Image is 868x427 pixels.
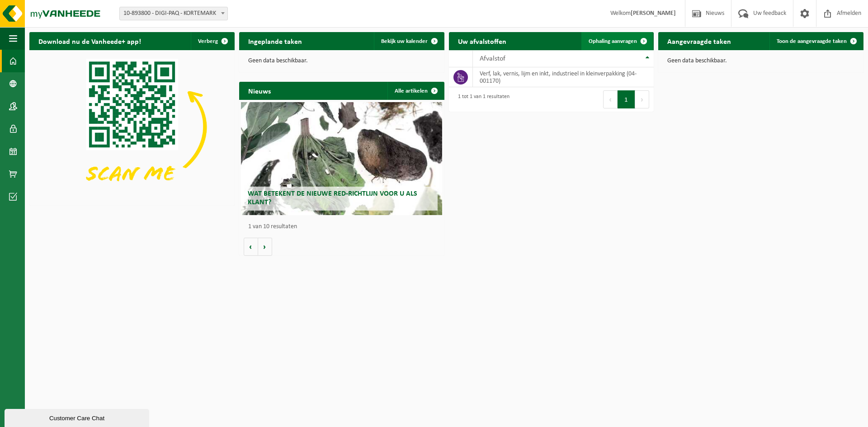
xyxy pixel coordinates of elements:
button: Next [635,90,649,108]
span: Afvalstof [480,55,505,62]
span: Bekijk uw kalender [381,38,428,44]
span: Wat betekent de nieuwe RED-richtlijn voor u als klant? [248,190,417,206]
a: Ophaling aanvragen [581,32,653,50]
iframe: chat widget [5,407,151,427]
a: Bekijk uw kalender [374,32,443,50]
h2: Download nu de Vanheede+ app! [29,32,150,50]
h2: Ingeplande taken [239,32,311,50]
span: 10-893800 - DIGI-PAQ - KORTEMARK [120,7,227,20]
h2: Aangevraagde taken [658,32,740,50]
span: Verberg [198,38,218,44]
button: 1 [618,90,635,108]
img: Download de VHEPlus App [29,50,235,204]
h2: Uw afvalstoffen [449,32,515,50]
button: Vorige [244,238,258,256]
span: Toon de aangevraagde taken [777,38,847,44]
h2: Nieuws [239,82,280,99]
p: Geen data beschikbaar. [248,58,435,64]
span: 10-893800 - DIGI-PAQ - KORTEMARK [119,7,228,20]
p: Geen data beschikbaar. [667,58,854,64]
button: Previous [603,90,618,108]
a: Alle artikelen [387,82,443,100]
button: Volgende [258,238,272,256]
td: verf, lak, vernis, lijm en inkt, industrieel in kleinverpakking (04-001170) [473,67,654,87]
span: Ophaling aanvragen [589,38,637,44]
a: Wat betekent de nieuwe RED-richtlijn voor u als klant? [241,102,442,215]
a: Toon de aangevraagde taken [769,32,863,50]
p: 1 van 10 resultaten [248,224,440,230]
div: 1 tot 1 van 1 resultaten [453,89,509,109]
button: Verberg [191,32,234,50]
strong: [PERSON_NAME] [631,10,676,17]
